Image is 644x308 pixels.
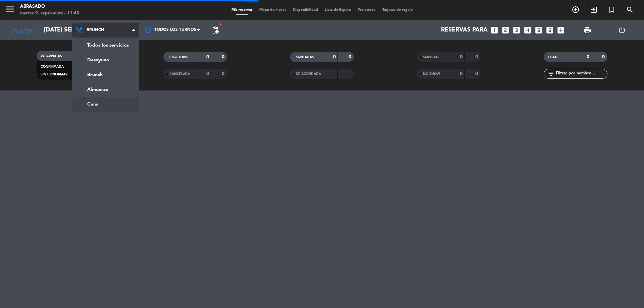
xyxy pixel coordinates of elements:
[333,55,336,59] strong: 0
[501,26,510,35] i: looks_two
[534,26,543,35] i: looks_5
[460,71,463,76] strong: 0
[604,20,639,40] div: LOG OUT
[556,26,565,35] i: add_box
[626,6,634,14] i: search
[590,6,598,14] i: exit_to_app
[5,4,15,16] button: menu
[256,8,289,12] span: Mapa de mesas
[460,55,463,59] strong: 0
[475,55,479,59] strong: 0
[321,8,354,12] span: Lista de Espera
[41,55,62,58] span: RESERVADAS
[169,72,190,76] span: CANCELADA
[72,67,139,82] a: Brunch
[379,8,416,12] span: Tarjetas de regalo
[348,55,353,59] strong: 0
[618,26,626,34] i: power_settings_new
[206,55,209,59] strong: 0
[72,53,139,67] a: Desayuno
[219,22,223,26] span: fiber_manual_record
[475,71,479,76] strong: 0
[587,55,589,59] strong: 0
[87,28,104,33] span: Brunch
[602,55,606,59] strong: 0
[490,26,499,35] i: looks_one
[206,71,209,76] strong: 0
[169,56,188,59] span: CHECK INS
[72,82,139,97] a: Almuerzo
[72,97,139,112] a: Cena
[583,26,591,34] span: print
[5,23,41,38] i: [DATE]
[20,10,79,17] div: martes 9. septiembre - 11:43
[512,26,521,35] i: looks_3
[608,6,616,14] i: turned_in_not
[523,26,532,35] i: looks_4
[423,72,440,76] span: NO SHOW
[548,56,558,59] span: TOTAL
[296,56,314,59] span: SENTADAS
[72,38,139,53] a: Todos los servicios
[555,70,607,77] input: Filtrar por nombre...
[222,55,226,59] strong: 0
[20,3,79,10] div: Abrasado
[41,65,64,68] span: CONFIRMADA
[441,27,488,34] span: Reservas para
[296,72,321,76] span: RE AGENDADA
[572,6,580,14] i: add_circle_outline
[547,70,555,78] i: filter_list
[289,8,321,12] span: Disponibilidad
[211,26,219,34] span: pending_actions
[222,71,226,76] strong: 0
[228,8,256,12] span: Mis reservas
[62,26,70,34] i: arrow_drop_down
[41,73,67,76] span: SIN CONFIRMAR
[354,8,379,12] span: Pre-acceso
[5,4,15,14] i: menu
[423,56,439,59] span: SERVIDAS
[545,26,554,35] i: looks_6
